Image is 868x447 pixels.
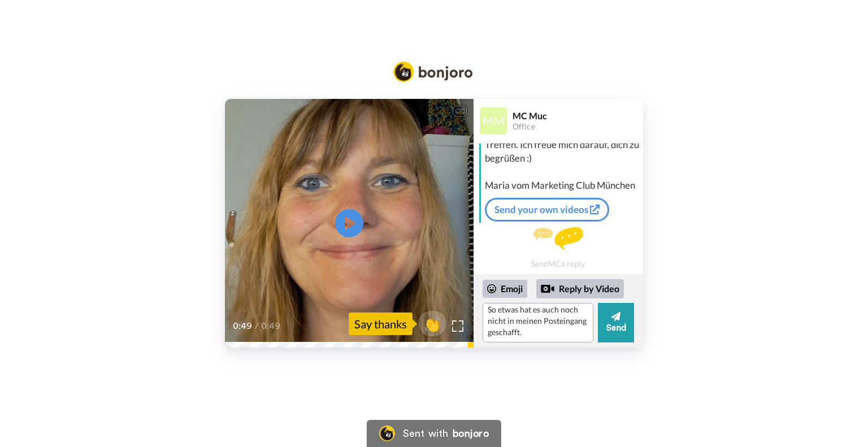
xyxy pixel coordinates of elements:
[255,319,259,333] span: /
[480,107,507,134] img: Profile Image
[393,62,472,82] img: Bonjoro Logo
[418,315,446,333] span: 👏
[536,279,624,298] div: Reply by Video
[261,319,281,333] span: 0:49
[485,198,609,222] a: Send your own videos
[233,319,253,333] span: 0:49
[474,227,643,268] div: Send MC a reply.
[483,303,593,342] textarea: [PERSON_NAME], erst einmal: super cooles Video! So etwas hat es auch noch nicht in meinen Postein...
[349,313,413,335] div: Say thanks
[513,122,643,132] div: Office
[418,311,446,336] button: 👏
[453,106,467,117] div: CC
[452,320,463,332] img: Full screen
[541,282,554,296] div: Reply by Video
[533,227,583,250] img: message.svg
[483,280,527,298] div: Emoji
[598,303,634,342] button: Send
[513,110,643,121] div: MC Muc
